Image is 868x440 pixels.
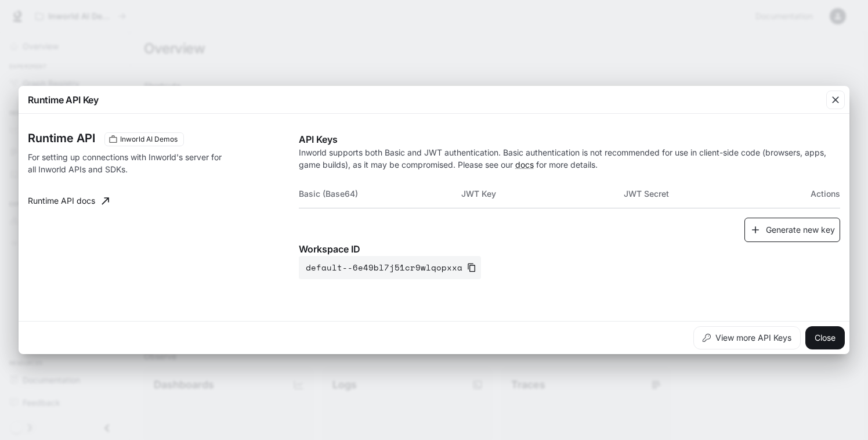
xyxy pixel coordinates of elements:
[786,180,840,208] th: Actions
[805,326,845,349] button: Close
[299,146,840,171] p: Inworld supports both Basic and JWT authentication. Basic authentication is not recommended for u...
[115,134,182,145] span: Inworld AI Demos
[299,132,840,146] p: API Keys
[515,160,534,169] a: docs
[28,132,95,144] h3: Runtime API
[624,180,786,208] th: JWT Secret
[299,180,461,208] th: Basic (Base64)
[104,132,184,146] div: These keys will apply to your current workspace only
[28,151,224,175] p: For setting up connections with Inworld's server for all Inworld APIs and SDKs.
[461,180,624,208] th: JWT Key
[744,218,840,243] button: Generate new key
[299,256,481,279] button: default--6e49bl7j51cr9wlqopxxa
[28,93,99,107] p: Runtime API Key
[299,242,840,256] p: Workspace ID
[23,189,114,212] a: Runtime API docs
[693,326,801,349] button: View more API Keys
